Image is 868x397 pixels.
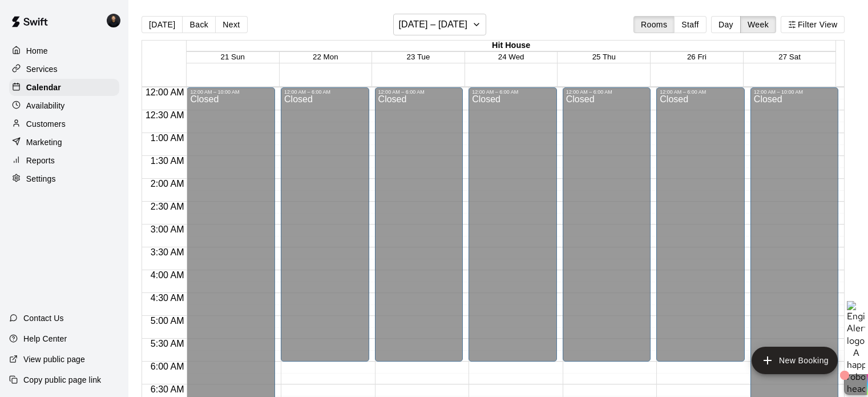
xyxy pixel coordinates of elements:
button: 24 Wed [498,53,524,61]
h6: [DATE] – [DATE] [398,17,467,33]
p: Help Center [23,333,67,344]
div: 12:00 AM – 6:00 AM [566,89,648,95]
div: 12:00 AM – 10:00 AM [754,89,835,95]
span: 1:30 AM [148,156,187,166]
div: Closed [660,95,741,366]
a: Marketing [9,134,119,151]
span: 6:00 AM [148,362,187,371]
button: add [752,347,838,374]
div: Closed [472,95,554,366]
div: Hit House [187,41,836,51]
button: Day [711,16,741,33]
span: 12:00 AM [143,87,187,97]
button: Filter View [781,16,845,33]
div: Closed [378,95,460,366]
div: 12:00 AM – 6:00 AM [284,89,366,95]
p: Home [26,45,48,57]
p: View public page [23,354,85,365]
span: 2:00 AM [148,179,187,189]
button: Next [215,16,247,33]
a: Home [9,42,119,59]
button: Staff [674,16,706,33]
p: Settings [26,173,56,185]
button: 27 Sat [778,53,801,61]
button: 25 Thu [592,53,616,61]
p: Services [26,63,58,75]
button: Rooms [633,16,675,33]
div: 12:00 AM – 6:00 AM [660,89,741,95]
div: 12:00 AM – 6:00 AM: Closed [656,87,745,362]
a: Services [9,61,119,78]
p: Contact Us [23,312,64,324]
span: 12:30 AM [143,110,187,120]
div: Closed [284,95,366,366]
a: Calendar [9,79,119,96]
a: Reports [9,152,119,169]
span: 6:30 AM [148,384,187,394]
button: Back [182,16,216,33]
span: 2:30 AM [148,202,187,211]
div: 12:00 AM – 6:00 AM: Closed [469,87,557,362]
button: 26 Fri [687,53,706,61]
button: Week [740,16,776,33]
div: 12:00 AM – 10:00 AM [190,89,272,95]
a: Availability [9,97,119,114]
div: 12:00 AM – 6:00 AM: Closed [375,87,463,362]
div: 12:00 AM – 6:00 AM: Closed [281,87,369,362]
span: 1:00 AM [148,133,187,143]
p: Customers [26,118,66,130]
img: Gregory Lewandoski [107,14,120,27]
button: [DATE] [142,16,183,33]
span: 3:30 AM [148,247,187,257]
div: 12:00 AM – 6:00 AM [472,89,554,95]
p: Availability [26,100,65,111]
p: Marketing [26,137,62,148]
a: Customers [9,115,119,133]
p: Reports [26,155,55,166]
button: 23 Tue [407,53,430,61]
div: Gregory Lewandoski [104,9,128,32]
p: Copy public page link [23,374,101,386]
button: [DATE] – [DATE] [393,14,486,35]
button: 22 Mon [313,53,338,61]
div: Closed [566,95,648,366]
span: 5:30 AM [148,339,187,348]
div: 12:00 AM – 6:00 AM: Closed [563,87,651,362]
span: 4:30 AM [148,293,187,303]
button: 21 Sun [221,53,245,61]
span: 3:00 AM [148,224,187,234]
span: 4:00 AM [148,270,187,280]
a: Settings [9,170,119,187]
span: 5:00 AM [148,316,187,326]
p: Calendar [26,82,61,93]
div: 12:00 AM – 6:00 AM [378,89,460,95]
